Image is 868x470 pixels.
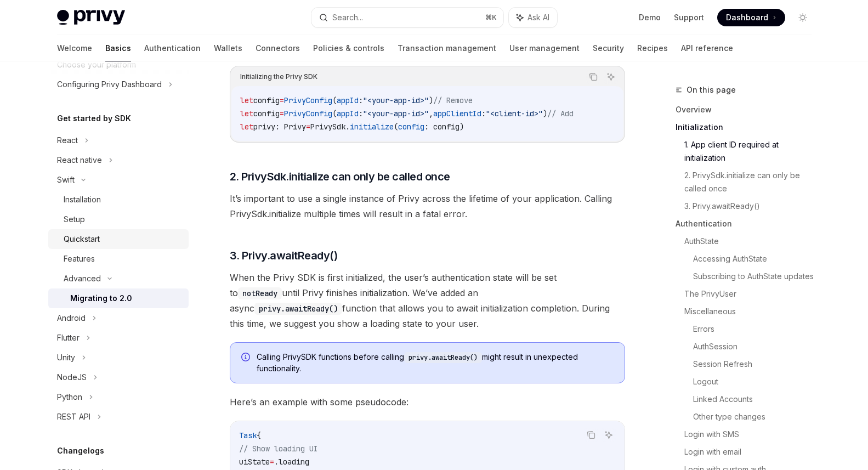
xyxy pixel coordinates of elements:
[57,134,78,147] div: React
[639,12,661,23] a: Demo
[684,285,820,303] a: The PrivyUser
[398,35,496,61] a: Transaction management
[257,431,261,440] span: {
[693,355,820,373] a: Session Refresh
[684,303,820,320] a: Miscellaneous
[253,122,306,132] span: privy: Privy
[332,11,363,24] div: Search...
[604,70,618,84] button: Ask AI
[693,338,820,355] a: AuthSession
[676,101,820,118] a: Overview
[693,390,820,408] a: Linked Accounts
[57,154,102,167] div: React native
[684,426,820,443] a: Login with SMS
[429,95,433,105] span: )
[681,35,733,61] a: API reference
[280,95,284,105] span: =
[311,8,503,27] button: Search...⌘K
[240,70,317,84] div: Initializing the Privy SDK
[359,95,363,105] span: :
[70,292,132,305] div: Migrating to 2.0
[284,109,332,118] span: PrivyConfig
[241,353,252,364] svg: Info
[64,193,101,206] div: Installation
[313,35,384,61] a: Policies & controls
[239,457,270,467] span: uiState
[684,233,820,250] a: AuthState
[363,95,429,105] span: "<your-app-id>"
[717,9,785,26] a: Dashboard
[57,371,87,384] div: NodeJS
[693,320,820,338] a: Errors
[48,190,189,209] a: Installation
[48,288,189,308] a: Migrating to 2.0
[57,410,90,423] div: REST API
[57,444,104,457] h5: Changelogs
[274,457,279,467] span: .
[674,12,704,23] a: Support
[543,109,547,118] span: )
[693,268,820,285] a: Subscribing to AuthState updates
[394,122,398,132] span: (
[332,109,337,118] span: (
[337,109,359,118] span: appId
[230,191,625,222] span: It’s important to use a single instance of Privy across the lifetime of your application. Calling...
[238,287,282,299] code: notReady
[398,122,424,132] span: config
[230,169,450,184] span: 2. PrivySdk.initialize can only be called once
[57,78,162,91] div: Configuring Privy Dashboard
[57,351,75,364] div: Unity
[253,95,280,105] span: config
[310,122,350,132] span: PrivySdk.
[57,331,80,344] div: Flutter
[350,122,394,132] span: initialize
[254,303,342,315] code: privy.awaitReady()
[687,83,736,97] span: On this page
[602,428,616,442] button: Ask AI
[280,109,284,118] span: =
[240,122,253,132] span: let
[105,35,131,61] a: Basics
[676,118,820,136] a: Initialization
[359,109,363,118] span: :
[57,112,131,125] h5: Get started by SDK
[433,95,473,105] span: // Remove
[239,444,318,454] span: // Show loading UI
[230,248,338,263] span: 3. Privy.awaitReady()
[584,428,598,442] button: Copy the contents from the code block
[429,109,433,118] span: ,
[404,352,482,363] code: privy.awaitReady()
[230,394,625,410] span: Here’s an example with some pseudocode:
[230,270,625,331] span: When the Privy SDK is first initialized, the user’s authentication state will be set to until Pri...
[726,12,768,23] span: Dashboard
[684,443,820,461] a: Login with email
[144,35,201,61] a: Authentication
[684,197,820,215] a: 3. Privy.awaitReady()
[239,431,257,440] span: Task
[48,249,189,269] a: Features
[257,352,614,374] span: Calling PrivySDK functions before calling might result in unexpected functionality.
[64,272,101,285] div: Advanced
[332,95,337,105] span: (
[57,312,86,325] div: Android
[527,12,549,23] span: Ask AI
[240,109,253,118] span: let
[684,167,820,197] a: 2. PrivySdk.initialize can only be called once
[279,457,309,467] span: loading
[284,95,332,105] span: PrivyConfig
[586,70,600,84] button: Copy the contents from the code block
[593,35,624,61] a: Security
[509,8,557,27] button: Ask AI
[481,109,486,118] span: :
[547,109,574,118] span: // Add
[57,173,75,186] div: Swift
[57,35,92,61] a: Welcome
[48,229,189,249] a: Quickstart
[57,10,125,25] img: light logo
[337,95,359,105] span: appId
[684,136,820,167] a: 1. App client ID required at initialization
[64,213,85,226] div: Setup
[64,233,100,246] div: Quickstart
[256,35,300,61] a: Connectors
[486,109,543,118] span: "<client-id>"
